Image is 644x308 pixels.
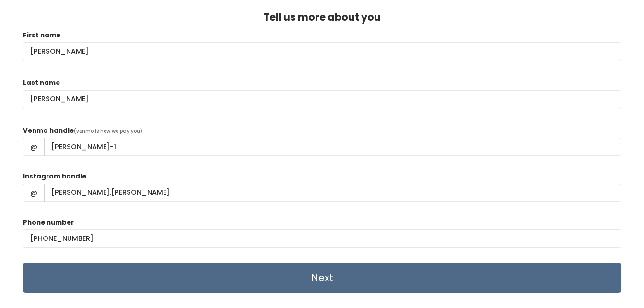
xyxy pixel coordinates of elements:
[23,229,621,248] input: (___) ___-____
[44,138,621,156] input: handle
[23,126,74,136] label: Venmo handle
[74,128,142,135] span: (venmo is how we pay you)
[23,263,621,293] input: Next
[44,184,621,202] input: handle
[263,12,381,23] h4: Tell us more about you
[23,172,86,181] label: Instagram handle
[23,31,60,40] label: First name
[23,138,45,156] span: @
[23,184,45,202] span: @
[23,78,60,88] label: Last name
[23,218,74,227] label: Phone number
